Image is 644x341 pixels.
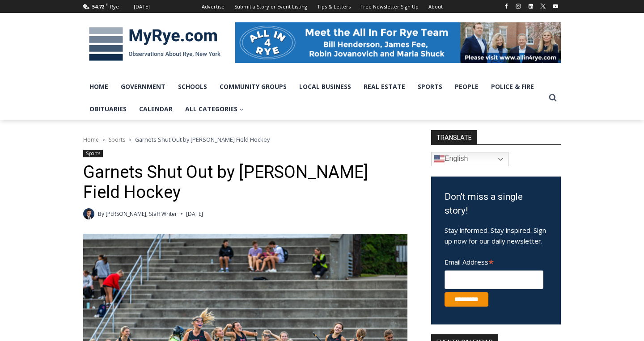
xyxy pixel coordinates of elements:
a: Local Business [293,76,357,98]
img: en [434,154,445,164]
span: > [102,137,105,143]
a: Real Estate [357,76,411,98]
span: 54.72 [92,3,104,10]
label: Email Address [445,253,543,269]
a: Author image [83,208,94,219]
time: [DATE] [186,210,203,218]
a: Home [83,136,99,143]
a: All Categories [179,98,250,120]
p: Stay informed. Stay inspired. Sign up now for our daily newsletter. [445,225,547,246]
a: Instagram [513,1,524,12]
button: View Search Form [545,90,561,106]
a: Sports [83,150,103,157]
span: By [98,210,104,218]
span: All Categories [185,104,244,114]
a: Police & Fire [485,76,540,98]
div: Rye [110,3,119,11]
img: All in for Rye [235,22,561,63]
img: Charlie Morris headshot PROFESSIONAL HEADSHOT [83,208,94,219]
h3: Don't miss a single story! [445,190,547,218]
a: Linkedin [525,1,536,12]
a: People [449,76,485,98]
a: Facebook [501,1,512,12]
a: Sports [109,136,125,143]
span: > [129,137,131,143]
a: Obituaries [83,98,133,120]
h1: Garnets Shut Out by [PERSON_NAME] Field Hockey [83,162,407,203]
a: Sports [411,76,449,98]
a: [PERSON_NAME], Staff Writer [106,210,177,218]
strong: TRANSLATE [431,130,477,144]
span: Garnets Shut Out by [PERSON_NAME] Field Hockey [135,135,270,143]
a: Community Groups [213,76,293,98]
div: [DATE] [134,3,150,11]
a: X [538,1,548,12]
a: Home [83,76,114,98]
a: Government [114,76,172,98]
a: Schools [172,76,213,98]
nav: Breadcrumbs [83,135,407,144]
a: Calendar [133,98,179,120]
a: English [431,152,508,166]
span: F [106,2,108,7]
a: YouTube [550,1,561,12]
nav: Primary Navigation [83,76,545,121]
img: MyRye.com [83,21,226,67]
